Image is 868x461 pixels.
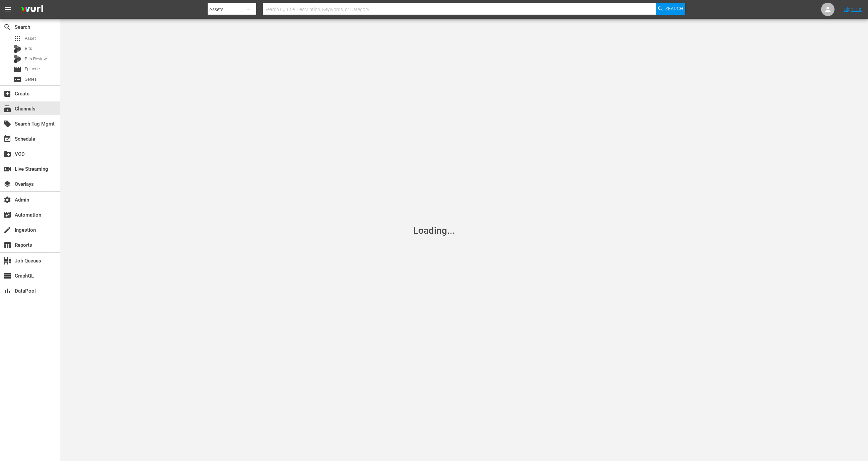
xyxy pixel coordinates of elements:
span: Asset [25,35,36,42]
div: Loading... [413,225,455,236]
span: Asset [13,34,21,43]
span: menu [4,5,12,13]
span: Channels [3,105,11,113]
span: GraphQL [3,272,11,280]
span: VOD [3,150,11,158]
span: Ingestion [3,226,11,234]
a: Sign Out [844,7,862,12]
span: Search [665,3,683,15]
span: Episode [25,66,40,72]
span: Episode [13,65,21,73]
span: Search Tag Mgmt [3,120,11,128]
span: DataPool [3,287,11,295]
span: Create [3,90,11,98]
button: Search [656,3,685,15]
span: Series [25,76,37,83]
div: Bits Review [13,55,21,63]
span: Search [3,23,11,31]
img: ans4CAIJ8jUAAAAAAAAAAAAAAAAAAAAAAAAgQb4GAAAAAAAAAAAAAAAAAAAAAAAAJMjXAAAAAAAAAAAAAAAAAAAAAAAAgAT5G... [16,2,48,17]
span: Series [13,75,21,83]
div: Bits [13,45,21,53]
span: Bits [25,45,32,52]
span: Reports [3,241,11,249]
span: Schedule [3,135,11,143]
span: Job Queues [3,257,11,265]
span: Automation [3,211,11,219]
span: Live Streaming [3,165,11,173]
span: Bits Review [25,56,47,62]
span: Admin [3,196,11,204]
span: Overlays [3,180,11,188]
